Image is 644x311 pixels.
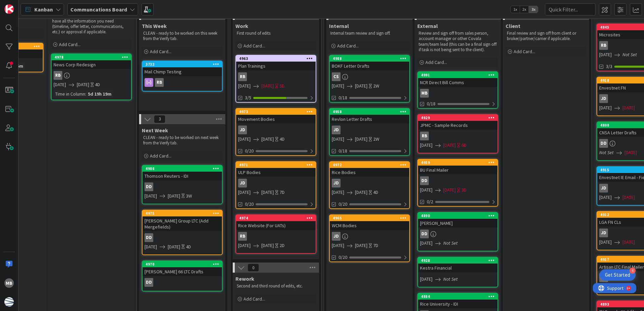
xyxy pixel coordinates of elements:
[186,243,191,250] div: 4D
[624,149,637,156] span: [DATE]
[144,278,153,287] div: DD
[186,193,192,200] div: 3W
[355,242,367,249] span: [DATE]
[425,59,447,65] span: Add Card...
[244,296,265,302] span: Add Card...
[236,215,316,221] div: 4974
[333,163,409,167] div: 4972
[529,6,538,13] span: 3x
[599,273,608,282] div: DD
[630,268,636,274] div: 4
[239,56,316,61] div: 4963
[330,109,409,115] div: 4958
[330,115,409,124] div: Revlon Letter Drafts
[236,56,316,62] div: 4963
[461,142,466,149] div: 6D
[622,239,635,246] span: [DATE]
[333,109,409,114] div: 4958
[339,201,347,208] span: 0/20
[461,186,466,194] div: 3D
[330,215,409,221] div: 4965
[280,242,285,249] div: 2D
[54,90,85,98] div: Time in Column
[329,108,410,156] a: 4958Revlon Letter DraftsJD[DATE][DATE]2W0/18
[244,43,265,49] span: Add Card...
[332,242,344,249] span: [DATE]
[238,232,247,241] div: RB
[261,82,274,90] span: [DATE]
[143,31,221,42] p: CLEAN - ready to be worked on this week from the Verify tab.
[280,136,285,143] div: 4D
[418,213,497,219] div: 4890
[418,300,497,308] div: Rice University - IDI
[144,243,157,250] span: [DATE]
[421,213,497,218] div: 4890
[355,136,367,143] span: [DATE]
[235,108,316,156] a: 4973Movement BodiesJD[DATE][DATE]4D0/20
[420,276,432,283] span: [DATE]
[236,109,316,115] div: 4973
[142,210,222,231] div: 4975[PERSON_NAME] Group LTC (Add Mergefields)
[235,275,254,282] span: Rework
[506,23,520,29] span: Client
[418,115,497,130] div: 4929JPMC - Sample Records
[34,5,53,13] span: Kanban
[418,213,497,228] div: 4890[PERSON_NAME]
[599,229,608,237] div: JD
[261,242,274,249] span: [DATE]
[420,142,432,149] span: [DATE]
[95,81,100,88] div: 4D
[144,182,153,191] div: DD
[329,23,349,29] span: Internal
[236,109,316,124] div: 4973Movement Bodies
[144,233,153,242] div: DD
[55,55,131,60] div: 4978
[622,194,635,201] span: [DATE]
[443,142,456,149] span: [DATE]
[418,78,497,87] div: NCR Direct Bill Comms
[514,48,535,55] span: Add Card...
[14,1,31,9] span: Support
[332,72,341,81] div: CS
[418,121,497,130] div: JPMC - Sample Records
[419,31,497,53] p: Review and sign off from sales person, account manager or other Covala team/team lead (this can b...
[168,243,180,250] span: [DATE]
[239,216,316,220] div: 4974
[373,136,379,143] div: 2W
[142,61,223,92] a: 3732Mail Chimp TestingRB
[235,23,248,29] span: Work
[622,51,637,58] i: Not Set
[511,6,520,13] span: 1x
[418,264,497,272] div: Kestra Financial
[4,297,14,307] img: avatar
[168,193,180,200] span: [DATE]
[418,230,497,238] div: DD
[507,31,585,42] p: Final review and sign off from client or broker/partner/carrier if applicable.
[142,182,222,191] div: DD
[142,261,222,267] div: 4970
[77,81,89,88] span: [DATE]
[238,82,251,90] span: [DATE]
[235,161,316,209] a: 4971ULP BodiesJD[DATE][DATE]7D0/20
[280,189,285,196] div: 7D
[332,232,341,241] div: JD
[600,269,636,281] div: Open Get Started checklist, remaining modules: 4
[51,54,132,100] a: 4978News Corp RedesignRB[DATE][DATE]4DTime in Column:5d 19h 19m
[142,261,222,276] div: 4970[PERSON_NAME] 66 LTC Drafts
[142,127,168,134] span: Next Week
[85,90,86,98] span: :
[52,71,131,80] div: RB
[417,212,498,251] a: 4890[PERSON_NAME]DD[DATE]Not Set
[418,176,497,185] div: DD
[329,214,410,262] a: 4965WCM BodiesJD[DATE][DATE]7D0/20
[332,189,344,196] span: [DATE]
[420,89,429,98] div: MB
[261,189,274,196] span: [DATE]
[418,89,497,98] div: MB
[236,215,316,230] div: 4974Rice Website (For UATs)
[605,272,630,278] div: Get Started
[142,216,222,231] div: [PERSON_NAME] Group LTC (Add Mergefields)
[236,72,316,81] div: RB
[420,186,432,194] span: [DATE]
[245,94,251,101] span: 3/5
